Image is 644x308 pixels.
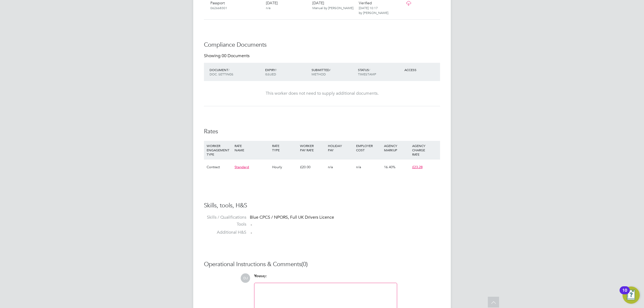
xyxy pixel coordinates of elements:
[204,41,440,49] h3: Compliance Documents
[299,159,327,175] div: £20.00
[355,141,383,155] div: EMPLOYER COST
[233,141,270,155] div: RATE NAME
[254,274,261,278] span: You
[204,53,251,59] div: Showing
[204,222,246,227] label: Tools
[328,165,333,169] span: n/a
[384,165,396,169] span: 16.40%
[622,290,627,297] div: 10
[205,159,233,175] div: Contract
[250,215,440,220] div: Blue CPCS / NPORS, Full UK Drivers Licence
[312,72,326,76] span: METHOD
[251,230,252,235] span: -
[235,165,249,169] span: Standard
[411,141,439,159] div: AGENCY CHARGE RATE
[403,65,440,75] div: ACCESS
[222,53,250,58] span: 00 Documents
[369,68,370,72] span: /
[359,1,372,5] span: Verified
[210,72,233,76] span: DOC. SETTINGS
[209,91,435,96] div: This worker does not need to supply additional documents.
[271,159,299,175] div: Hourly
[359,6,378,10] span: [DATE] 10:17
[204,261,440,268] h3: Operational Instructions & Comments
[623,287,640,304] button: Open Resource Center, 10 new notifications
[264,65,310,79] div: EXPIRY
[228,68,229,72] span: /
[271,141,299,155] div: RATE TYPE
[383,141,411,155] div: AGENCY MARKUP
[251,222,252,227] span: -
[204,215,246,220] label: Skills / Qualifications
[330,68,331,72] span: /
[205,141,233,159] div: WORKER ENGAGEMENT TYPE
[358,72,376,76] span: TIMESTAMP
[204,202,440,210] h3: Skills, tools, H&S
[266,6,270,10] span: n/a
[241,273,250,283] span: DJ
[312,6,354,10] span: Manual by [PERSON_NAME].
[356,165,361,169] span: n/a
[357,65,403,79] div: STATUS
[204,230,246,235] label: Additional H&S
[254,273,397,283] div: say:
[412,165,423,169] span: £23.28
[310,65,357,79] div: SUBMITTED
[276,68,277,72] span: /
[359,10,389,15] span: by [PERSON_NAME].
[327,141,354,155] div: HOLIDAY PAY
[299,141,327,155] div: WORKER PAY RATE
[265,72,276,76] span: ISSUED
[210,6,227,10] span: 062668301
[208,65,264,79] div: DOCUMENT
[301,261,308,268] span: (0)
[204,128,440,135] h3: Rates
